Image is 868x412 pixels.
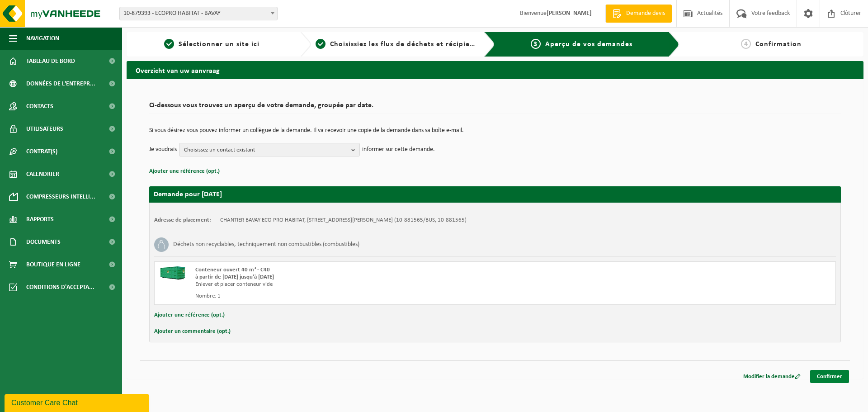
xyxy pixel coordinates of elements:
a: Modifier la demande [736,370,807,383]
button: Choisissez un contact existant [179,143,360,156]
strong: à partir de [DATE] jusqu'à [DATE] [195,274,274,280]
div: Enlever et placer conteneur vide [195,281,531,288]
h2: Overzicht van uw aanvraag [127,61,863,79]
p: Je voudrais [149,143,177,156]
span: Calendrier [26,163,59,185]
span: Sélectionner un site ici [179,41,259,48]
button: Ajouter une référence (opt.) [154,309,225,321]
span: 2 [316,39,325,49]
button: Ajouter un commentaire (opt.) [154,326,231,337]
strong: [PERSON_NAME] [547,10,592,17]
span: Utilisateurs [26,118,63,140]
span: Compresseurs intelli... [26,185,95,208]
p: informer sur cette demande. [362,143,435,156]
span: Conteneur ouvert 40 m³ - C40 [195,267,270,273]
span: Conditions d'accepta... [26,276,94,298]
span: Choisissiez les flux de déchets et récipients [330,41,481,48]
h2: Ci-dessous vous trouvez un aperçu de votre demande, groupée par date. [149,102,841,114]
a: Confirmer [810,370,849,383]
strong: Adresse de placement: [154,217,211,223]
div: Nombre: 1 [195,293,531,300]
span: Tableau de bord [26,50,75,72]
span: Rapports [26,208,54,231]
td: CHANTIER BAVAY-ECO PRO HABITAT, [STREET_ADDRESS][PERSON_NAME] (10-881565/BUS, 10-881565) [220,217,467,224]
span: Boutique en ligne [26,253,80,276]
span: Confirmation [755,41,802,48]
a: 2Choisissiez les flux de déchets et récipients [316,39,477,50]
h3: Déchets non recyclables, techniquement non combustibles (combustibles) [173,237,359,252]
span: 10-879393 - ECOPRO HABITAT - BAVAY [120,7,277,20]
span: Documents [26,231,61,253]
span: 1 [164,39,174,49]
span: Données de l'entrepr... [26,72,95,95]
p: Si vous désirez vous pouvez informer un collègue de la demande. Il va recevoir une copie de la de... [149,128,841,134]
img: HK-XC-40-GN-00.png [159,266,186,280]
span: Contrat(s) [26,140,57,163]
span: Contacts [26,95,53,118]
span: 10-879393 - ECOPRO HABITAT - BAVAY [119,7,278,20]
a: Demande devis [605,5,672,23]
span: Demande devis [624,9,667,18]
span: Aperçu de vos demandes [545,41,632,48]
span: Choisissez un contact existant [184,143,348,157]
a: 1Sélectionner un site ici [131,39,293,50]
button: Ajouter une référence (opt.) [149,166,220,177]
span: 3 [531,39,541,49]
iframe: chat widget [5,392,151,412]
span: Navigation [26,27,59,50]
span: 4 [741,39,751,49]
strong: Demande pour [DATE] [154,191,222,198]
